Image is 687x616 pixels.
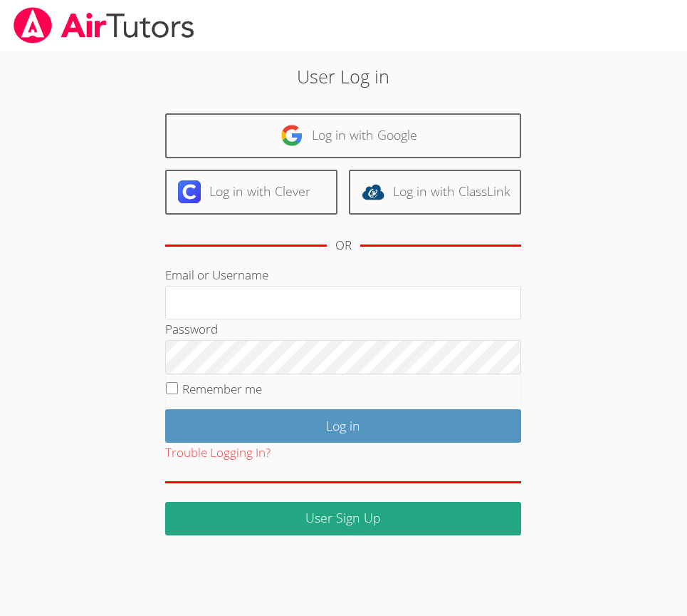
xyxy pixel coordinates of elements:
[96,63,591,90] h2: User Log in
[165,443,271,463] button: Trouble Logging In?
[165,321,218,337] label: Password
[362,180,384,203] img: classlink-logo-d6bb404cc1216ec64c9a2012d9dc4662098be43eaf13dc465df04b49fa7ab582.svg
[165,502,521,535] a: User Sign Up
[165,409,521,443] input: Log in
[349,170,521,215] a: Log in with ClassLink
[165,113,521,158] a: Log in with Google
[165,267,268,283] label: Email or Username
[165,170,337,215] a: Log in with Clever
[12,7,196,43] img: airtutors_banner-c4298cdbf04f3fff15de1276eac7730deb9818008684d7c2e4769d2f7ddbe033.png
[280,124,303,147] img: google-logo-50288ca7cdecda66e5e0955fdab243c47b7ad437acaf1139b6f446037453330a.svg
[335,235,352,256] div: OR
[178,180,201,203] img: clever-logo-6eab21bc6e7a338710f1a6ff85c0baf02591cd810cc4098c63d3a4b26e2feb20.svg
[182,381,262,397] label: Remember me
